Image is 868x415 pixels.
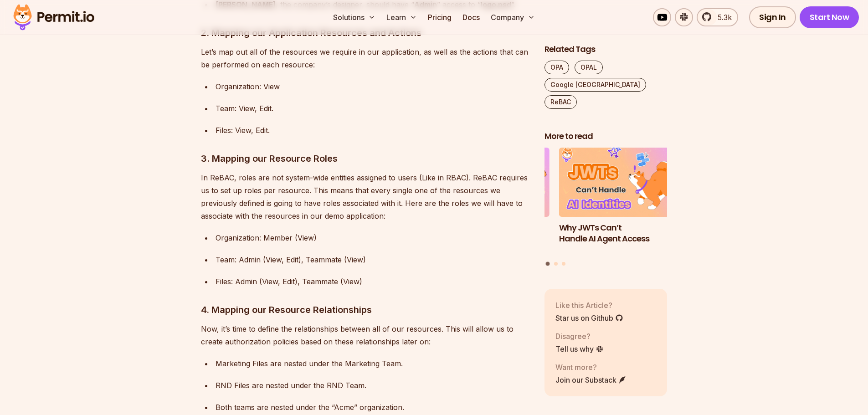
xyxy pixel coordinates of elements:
li: 1 of 3 [559,148,682,256]
img: Permit logo [9,2,98,33]
a: Start Now [800,6,859,28]
img: Policy-Based Access Control (PBAC) Isn’t as Great as You Think [426,148,550,217]
h3: 3. Mapping our Resource Roles [201,151,530,166]
p: Organization: Member (View) [216,231,530,244]
a: Google [GEOGRAPHIC_DATA] [544,78,646,92]
p: Files: View, Edit. [216,124,530,137]
a: Join our Substack [555,374,627,385]
div: Posts [544,148,668,267]
span: 5.3k [712,12,732,23]
p: Both teams are nested under the “Acme” organization. [216,401,530,414]
h3: 4. Mapping our Resource Relationships [201,302,530,317]
p: Now, it’s time to define the relationships between all of our resources. This will allow us to cr... [201,323,530,348]
a: Star us on Github [555,312,623,323]
button: Go to slide 1 [546,261,550,266]
button: Company [487,8,539,26]
p: Want more? [555,361,627,372]
button: Go to slide 3 [562,261,565,265]
a: Why JWTs Can’t Handle AI Agent AccessWhy JWTs Can’t Handle AI Agent Access [559,148,682,256]
p: Let’s map out all of the resources we require in our application, as well as the actions that can... [201,46,530,71]
a: Docs [459,8,483,26]
h2: Related Tags [544,44,668,55]
p: In ReBAC, roles are not system-wide entities assigned to users (Like in RBAC). ReBAC requires us ... [201,171,530,222]
h3: Why JWTs Can’t Handle AI Agent Access [559,222,682,245]
p: Like this Article? [555,299,623,310]
button: Go to slide 2 [554,261,558,265]
h2: More to read [544,131,668,142]
a: OPA [544,61,569,74]
p: Files: Admin (View, Edit), Teammate (View) [216,275,530,288]
a: Sign In [749,6,796,28]
a: Pricing [424,8,455,26]
p: RND Files are nested under the RND Team. [216,379,530,392]
a: 5.3k [697,8,738,26]
p: Marketing Files are nested under the Marketing Team. [216,357,530,370]
li: 3 of 3 [426,148,550,256]
h3: Policy-Based Access Control (PBAC) Isn’t as Great as You Think [426,222,550,256]
a: Tell us why [555,343,604,354]
a: OPAL [575,61,603,74]
img: Why JWTs Can’t Handle AI Agent Access [559,148,682,217]
p: Organization: View [216,80,530,93]
button: Learn [383,8,421,26]
p: Team: View, Edit. [216,102,530,115]
p: Team: Admin (View, Edit), Teammate (View) [216,253,530,266]
a: ReBAC [544,95,577,109]
p: Disagree? [555,330,604,341]
button: Solutions [329,8,379,26]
